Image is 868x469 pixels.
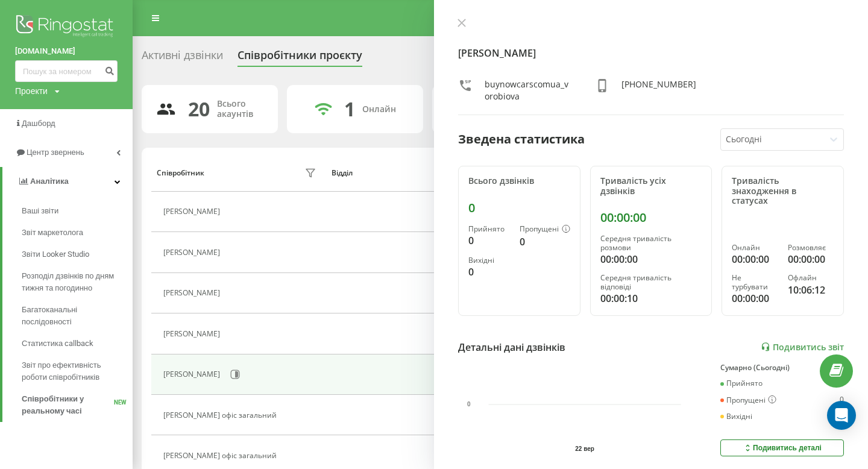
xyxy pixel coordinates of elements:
[732,291,778,306] div: 00:00:00
[458,46,844,60] h4: [PERSON_NAME]
[600,291,702,306] div: 00:00:10
[217,99,263,119] div: Всього акаунтів
[600,176,702,197] div: Тривалість усіх дзвінків
[458,130,585,148] div: Зведена статистика
[163,207,223,216] div: [PERSON_NAME]
[788,283,834,297] div: 10:06:12
[22,393,114,417] span: Співробітники у реальному часі
[188,98,210,121] div: 20
[15,60,118,82] input: Пошук за номером
[15,45,118,57] a: [DOMAIN_NAME]
[163,411,280,420] div: [PERSON_NAME] офіс загальний
[237,49,362,68] div: Співробітники проєкту
[30,177,69,186] span: Аналiтика
[467,401,471,408] text: 0
[22,265,133,299] a: Розподіл дзвінків по дням тижня та погодинно
[468,256,510,265] div: Вихідні
[468,265,510,279] div: 0
[788,252,834,266] div: 00:00:00
[732,244,778,252] div: Онлайн
[575,445,594,452] text: 22 вер
[22,359,127,383] span: Звіт про ефективність роботи співробітників
[520,225,570,234] div: Пропущені
[468,225,510,233] div: Прийнято
[344,98,355,121] div: 1
[732,274,778,291] div: Не турбувати
[15,85,48,97] div: Проекти
[22,354,133,388] a: Звіт про ефективність роботи співробітників
[788,274,834,282] div: Офлайн
[22,244,133,265] a: Звіти Looker Studio
[827,401,856,430] div: Open Intercom Messenger
[15,12,118,42] img: Ringostat logo
[600,252,702,266] div: 00:00:00
[142,49,223,68] div: Активні дзвінки
[761,342,844,352] a: Подивитись звіт
[163,452,280,460] div: [PERSON_NAME] офіс загальний
[732,252,778,266] div: 00:00:00
[22,200,133,222] a: Ваші звіти
[468,233,510,248] div: 0
[720,364,844,372] div: Сумарно (Сьогодні)
[2,167,133,196] a: Аналiтика
[720,412,752,421] div: Вихідні
[163,330,223,338] div: [PERSON_NAME]
[732,176,834,206] div: Тривалість знаходження в статусах
[22,299,133,333] a: Багатоканальні послідовності
[22,227,83,239] span: Звіт маркетолога
[22,338,93,350] span: Статистика callback
[600,234,702,252] div: Середня тривалість розмови
[22,333,133,354] a: Статистика callback
[600,210,702,225] div: 00:00:00
[27,148,84,157] span: Центр звернень
[163,289,223,297] div: [PERSON_NAME]
[458,340,565,354] div: Детальні дані дзвінків
[743,443,822,453] div: Подивитись деталі
[520,234,570,249] div: 0
[788,244,834,252] div: Розмовляє
[362,104,396,115] div: Онлайн
[720,439,844,456] button: Подивитись деталі
[22,248,89,260] span: Звіти Looker Studio
[332,169,353,177] div: Відділ
[22,205,58,217] span: Ваші звіти
[468,201,570,215] div: 0
[22,222,133,244] a: Звіт маркетолога
[600,274,702,291] div: Середня тривалість відповіді
[840,395,844,405] div: 0
[163,248,223,257] div: [PERSON_NAME]
[157,169,204,177] div: Співробітник
[468,176,570,186] div: Всього дзвінків
[485,78,571,102] div: buynowcarscomua_vorobiova
[840,379,844,388] div: 0
[22,388,133,422] a: Співробітники у реальному часіNEW
[22,119,55,128] span: Дашборд
[163,370,223,379] div: [PERSON_NAME]
[720,395,776,405] div: Пропущені
[22,270,127,294] span: Розподіл дзвінків по дням тижня та погодинно
[720,379,763,388] div: Прийнято
[621,78,696,102] div: [PHONE_NUMBER]
[22,304,127,328] span: Багатоканальні послідовності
